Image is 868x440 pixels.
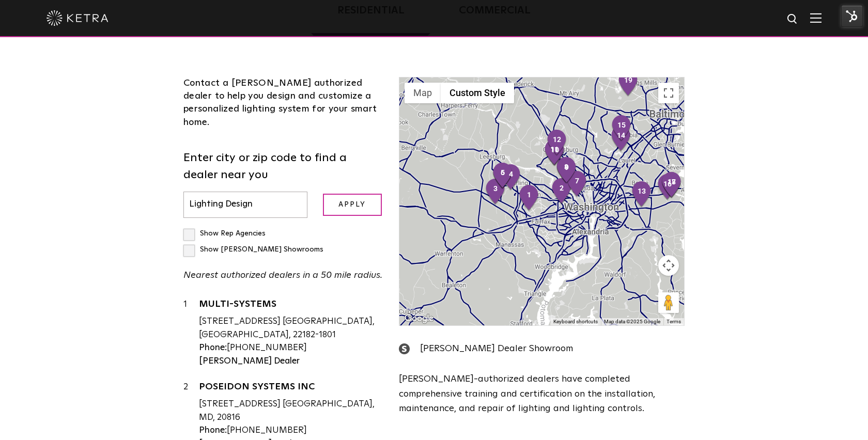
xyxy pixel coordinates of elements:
p: [PERSON_NAME]-authorized dealers have completed comprehensive training and certification on the i... [399,372,685,416]
div: 1 [518,184,540,212]
a: POSEIDON SYSTEMS INC [199,382,383,395]
div: 15 [611,115,632,143]
button: Map camera controls [658,255,679,276]
div: 18 [661,171,683,199]
img: Hamburger%20Nav.svg [810,13,822,23]
strong: [PERSON_NAME] Dealer [199,357,300,366]
div: [PHONE_NUMBER] [199,424,383,437]
img: search icon [786,13,799,26]
label: Show [PERSON_NAME] Showrooms [183,246,323,253]
div: [PHONE_NUMBER] [199,341,383,355]
label: Enter city or zip code to find a dealer near you [183,150,383,184]
p: Nearest authorized dealers in a 50 mile radius. [183,268,383,283]
button: Keyboard shortcuts [553,318,598,325]
a: Open this area in Google Maps (opens a new window) [402,312,436,325]
div: [PERSON_NAME] Dealer Showroom [399,341,685,356]
input: Enter city or zip code [183,192,307,218]
div: [STREET_ADDRESS] [GEOGRAPHIC_DATA], [GEOGRAPHIC_DATA], 22182-1801 [199,315,383,341]
span: Map data ©2025 Google [604,319,660,324]
button: Drag Pegman onto the map to open Street View [658,292,679,313]
input: Apply [323,194,382,216]
div: Contact a [PERSON_NAME] authorized dealer to help you design and customize a personalized lightin... [183,77,383,129]
strong: Phone: [199,426,227,435]
div: 12 [546,129,568,157]
img: Google [402,312,436,325]
strong: Phone: [199,343,227,352]
div: 16 [657,174,678,201]
img: showroom_icon.png [399,343,410,354]
button: Custom Style [441,83,514,103]
img: ketra-logo-2019-white [47,10,109,26]
div: 9 [556,157,578,185]
div: 11 [544,139,565,167]
div: [STREET_ADDRESS] [GEOGRAPHIC_DATA], MD, 20816 [199,398,383,424]
div: 13 [631,181,653,209]
button: Show street map [405,83,441,103]
a: MULTI-SYSTEMS [199,300,383,312]
div: 2 [551,178,572,206]
a: Terms (opens in new tab) [667,319,681,324]
div: 1 [183,298,199,368]
label: Show Rep Agencies [183,230,266,237]
div: 6 [492,162,514,190]
div: 3 [485,178,506,206]
button: Toggle fullscreen view [658,83,679,103]
img: HubSpot Tools Menu Toggle [841,5,863,27]
div: 19 [617,70,639,98]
